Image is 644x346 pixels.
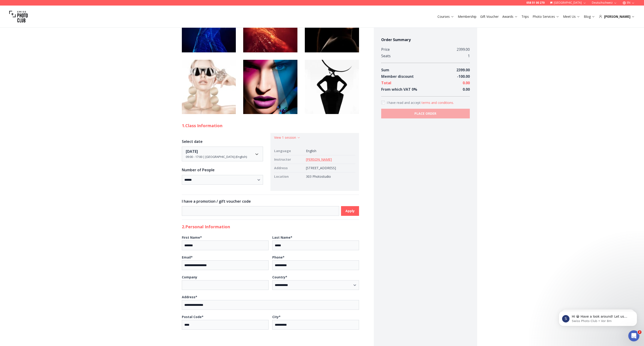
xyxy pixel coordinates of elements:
div: From which VAT 0 % [381,86,417,93]
input: City* [272,320,359,330]
img: Lindsay Adler Masterclasses-7 [243,60,297,114]
button: Apply [341,206,359,216]
td: Location [274,172,304,181]
a: 058 51 00 270 [526,1,545,5]
div: Price [381,46,390,53]
b: Phone * [272,255,285,259]
button: Awards [500,13,520,20]
div: 2399.00 [457,46,470,53]
div: [PERSON_NAME] [599,14,635,19]
a: Photo Services [533,14,559,19]
input: Phone* [272,260,359,270]
button: Gift Voucher [478,13,500,20]
img: Swiss photo club [9,7,28,26]
input: Company [182,280,269,290]
iframe: Intercom notifications Nachricht [552,301,644,334]
td: Instructor [274,155,304,164]
div: Member discount [381,73,414,80]
input: First Name* [182,241,269,250]
td: 303 Photostudio [304,172,355,181]
h4: Order Summary [381,37,470,42]
b: PLACE ORDER [414,111,436,116]
button: Blog [582,13,597,20]
div: Seats [381,53,391,59]
a: Blog [584,14,595,19]
b: Postal Code * [182,315,204,319]
span: 0.00 [463,80,470,85]
a: [PERSON_NAME] [306,157,332,162]
div: Total [381,80,391,86]
img: Lindsay Adler Masterclasses-8 [305,60,359,114]
b: Country * [272,275,287,279]
a: Gift Voucher [480,14,499,19]
img: Lindsay Adler Masterclasses-6 [182,60,236,114]
b: Company [182,275,197,279]
button: View 1 session [274,135,300,140]
h2: 2. Personal Information [182,223,359,230]
button: Accept termsI have read and accept [422,100,454,105]
a: Membership [458,14,476,19]
b: Last Name * [272,235,292,240]
b: Email * [182,255,193,259]
input: Email* [182,260,269,270]
button: Courses [436,13,456,20]
h3: Select date [182,139,263,144]
a: Meet Us [563,14,580,19]
td: English [304,147,355,155]
h2: 1. Class Information [182,122,359,129]
b: Apply [345,209,355,213]
input: Last Name* [272,241,359,250]
h3: Number of People [182,167,263,173]
td: Address [274,164,304,172]
b: First Name * [182,235,202,240]
input: Address* [182,300,359,310]
div: - 100.00 [457,73,470,80]
div: 1 [468,53,470,59]
iframe: Intercom live chat [628,330,639,341]
span: 2399.00 [456,67,470,72]
td: Language [274,147,304,155]
input: Postal Code* [182,320,269,330]
button: Date [182,147,263,161]
span: 0.00 [463,87,470,92]
h3: I have a promotion / gift voucher code [182,199,359,204]
div: Sum [381,67,389,73]
button: Photo Services [531,13,561,20]
b: City * [272,315,281,319]
button: PLACE ORDER [381,109,470,118]
a: Courses [437,14,454,19]
button: Trips [520,13,531,20]
b: Address * [182,295,197,299]
a: Awards [502,14,518,19]
input: Accept terms [381,101,385,104]
select: Country* [272,280,359,290]
span: I have read and accept [387,100,422,105]
button: Meet Us [561,13,582,20]
a: Trips [521,14,529,19]
span: 2 [638,330,641,334]
td: [STREET_ADDRESS] [304,164,355,172]
button: Membership [456,13,478,20]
